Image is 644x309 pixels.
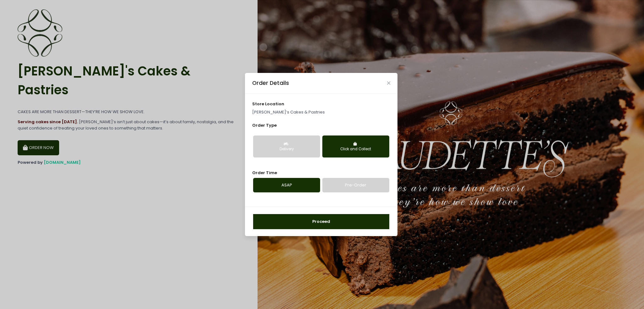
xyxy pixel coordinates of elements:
div: Order Details [252,79,289,87]
span: Order Type [252,122,277,128]
button: Delivery [253,135,320,157]
button: Click and Collect [322,135,389,157]
button: Close [387,81,390,85]
span: store location [252,101,284,107]
span: Order Time [252,170,277,176]
div: Click and Collect [327,146,385,152]
div: Delivery [258,146,316,152]
p: [PERSON_NAME]’s Cakes & Pastries [252,109,391,115]
button: Proceed [253,214,389,229]
a: ASAP [253,178,320,192]
a: Pre-Order [322,178,389,192]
